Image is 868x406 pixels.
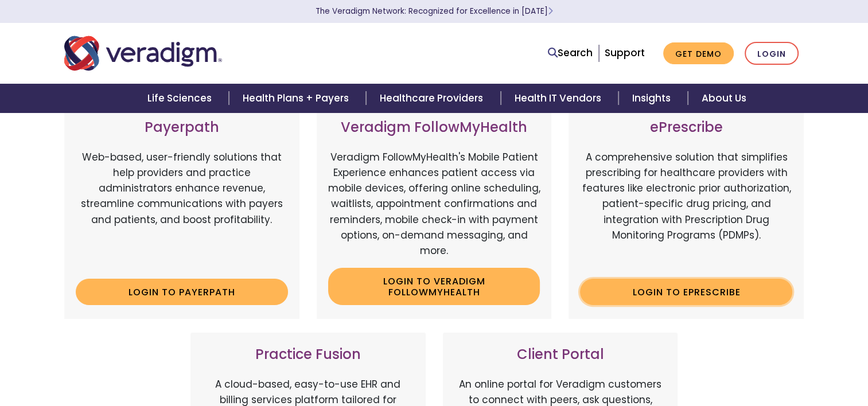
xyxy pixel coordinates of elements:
[76,150,288,270] p: Web-based, user-friendly solutions that help providers and practice administrators enhance revenu...
[76,279,288,305] a: Login to Payerpath
[548,6,553,17] span: Learn More
[76,119,288,136] h3: Payerpath
[501,84,618,113] a: Health IT Vendors
[328,119,540,136] h3: Veradigm FollowMyHealth
[688,84,760,113] a: About Us
[580,119,792,136] h3: ePrescribe
[328,150,540,259] p: Veradigm FollowMyHealth's Mobile Patient Experience enhances patient access via mobile devices, o...
[134,84,229,113] a: Life Sciences
[580,279,792,305] a: Login to ePrescribe
[548,45,593,61] a: Search
[64,34,222,72] img: Veradigm logo
[454,346,667,363] h3: Client Portal
[618,84,688,113] a: Insights
[202,346,414,363] h3: Practice Fusion
[605,46,645,60] a: Support
[745,42,799,65] a: Login
[328,268,540,305] a: Login to Veradigm FollowMyHealth
[229,84,366,113] a: Health Plans + Payers
[663,42,734,65] a: Get Demo
[316,6,553,17] a: The Veradigm Network: Recognized for Excellence in [DATE]Learn More
[580,150,792,270] p: A comprehensive solution that simplifies prescribing for healthcare providers with features like ...
[366,84,500,113] a: Healthcare Providers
